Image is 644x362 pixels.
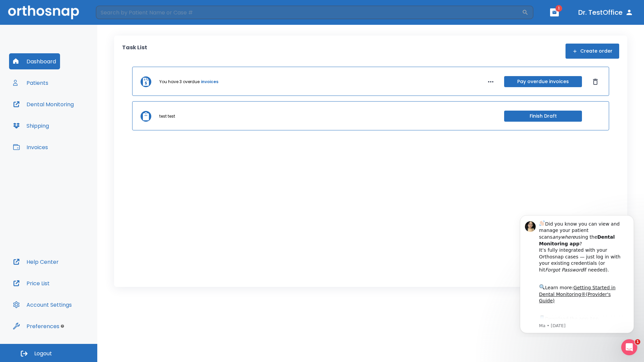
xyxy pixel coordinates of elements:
[9,75,52,91] button: Patients
[29,105,114,139] div: Download the app: | ​ Let us know if you need help getting started!
[504,111,582,122] button: Finish Draft
[8,5,79,19] img: Orthosnap
[159,113,175,119] p: test test
[9,139,52,155] button: Invoices
[510,209,644,337] iframe: Intercom notifications message
[29,107,89,119] a: App Store
[9,254,63,270] button: Help Center
[635,339,640,345] span: 1
[590,76,601,87] button: Dismiss
[122,44,147,59] p: Task List
[9,275,54,291] button: Price List
[9,318,63,334] button: Preferences
[114,10,119,16] button: Dismiss notification
[621,339,637,355] iframe: Intercom live chat
[9,53,60,69] button: Dashboard
[159,79,200,85] p: You have 3 overdue
[96,6,522,19] input: Search by Patient Name or Case #
[504,76,582,87] button: Pay overdue invoices
[59,323,65,329] div: Tooltip anchor
[29,114,114,120] p: Message from Ma, sent 5w ago
[9,118,53,134] button: Shipping
[9,297,76,313] button: Account Settings
[201,79,218,85] a: invoices
[34,350,52,357] span: Logout
[555,5,562,12] span: 1
[566,44,619,59] button: Create order
[9,96,78,112] button: Dental Monitoring
[576,6,636,18] button: Dr. TestOffice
